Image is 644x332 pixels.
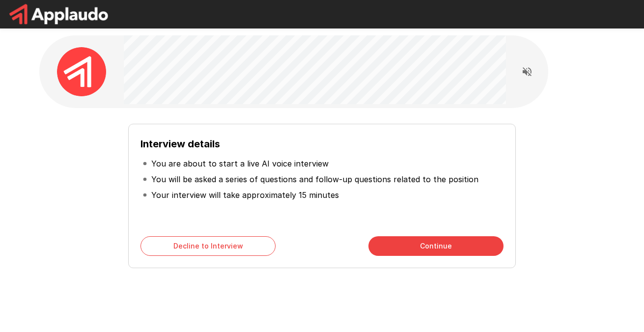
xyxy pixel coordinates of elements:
button: Read questions aloud [517,62,537,82]
p: Your interview will take approximately 15 minutes [151,189,339,201]
b: Interview details [140,138,220,150]
p: You will be asked a series of questions and follow-up questions related to the position [151,173,478,185]
img: applaudo_avatar.png [57,47,106,96]
button: Decline to Interview [140,236,276,256]
button: Continue [368,236,504,256]
p: You are about to start a live AI voice interview [151,158,329,169]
